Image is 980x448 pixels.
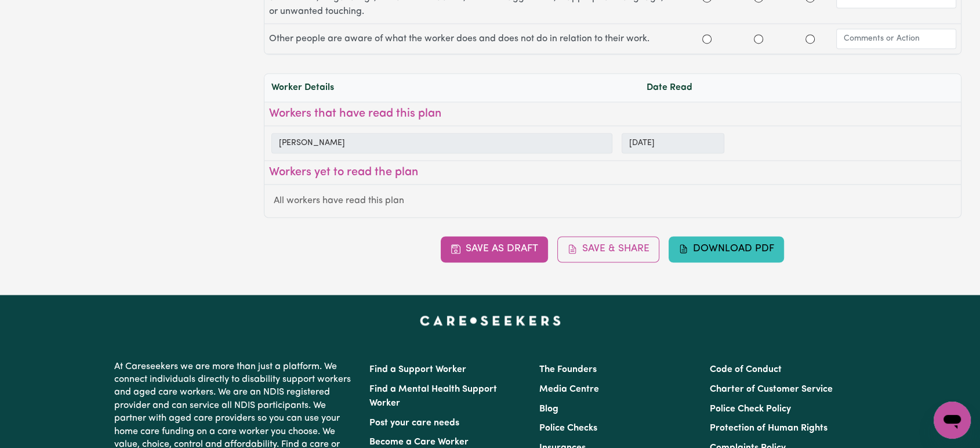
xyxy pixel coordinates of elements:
input: N/A [805,34,815,44]
input: Comments or Action [836,28,956,49]
button: Save & Share [557,236,659,262]
input: No [754,34,763,44]
a: Post your care needs [369,418,459,427]
label: Other people are aware of what the worker does and does not do in relation to their work. [269,32,681,46]
a: Protection of Human Rights [710,423,827,432]
h3: Workers yet to read the plan [269,165,957,179]
iframe: Button to launch messaging window [934,402,971,439]
a: Find a Support Worker [369,364,466,374]
a: The Founders [539,364,597,374]
div: All workers have read this plan [264,185,961,217]
a: Police Check Policy [710,404,791,413]
a: Police Checks [539,423,597,432]
a: Find a Mental Health Support Worker [369,384,497,407]
a: Code of Conduct [710,364,782,374]
div: Worker Details [271,81,647,95]
input: Yes [702,34,712,44]
a: Become a Care Worker [369,437,469,446]
button: Save as Draft [441,236,548,262]
a: Blog [539,404,558,413]
button: Download PDF [669,236,785,262]
a: Careseekers home page [420,316,561,325]
h3: Workers that have read this plan [269,107,957,121]
div: Date Read [647,81,749,95]
a: Media Centre [539,384,599,393]
a: Charter of Customer Service [710,384,833,393]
